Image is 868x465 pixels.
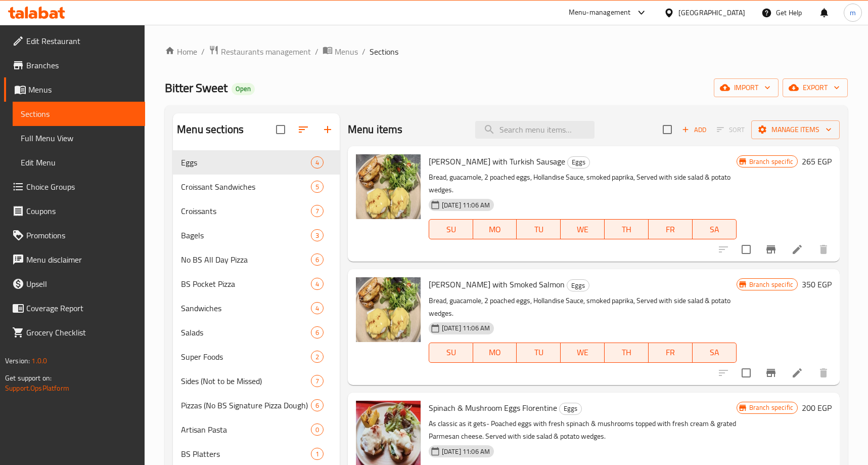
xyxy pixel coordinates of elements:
span: WE [565,222,601,237]
div: Sides (Not to be Missed)7 [173,369,340,393]
span: 7 [311,206,323,216]
span: [DATE] 11:06 AM [438,200,494,210]
span: BS Platters [181,448,311,460]
a: Support.OpsPlatform [5,382,69,395]
a: Home [165,46,197,58]
span: Coverage Report [26,302,137,314]
button: MO [473,219,517,239]
span: Upsell [26,278,137,290]
span: export [791,81,840,94]
div: Open [232,83,255,95]
a: Menus [4,77,145,102]
span: Croissant Sandwiches [181,181,311,193]
div: Artisan Pasta0 [173,417,340,442]
span: [DATE] 11:06 AM [438,447,494,456]
a: Choice Groups [4,175,145,199]
span: Promotions [26,229,137,241]
span: Pizzas (No BS Signature Pizza Dough) [181,399,311,411]
a: Edit menu item [791,243,803,256]
span: SU [433,222,469,237]
span: [PERSON_NAME] with Turkish Sausage [429,154,565,169]
span: Restaurants management [221,46,311,58]
span: Edit Restaurant [26,35,137,47]
span: Bitter Sweet [165,76,227,99]
button: TU [517,219,561,239]
span: SA [697,222,733,237]
span: Add item [678,122,710,138]
div: items [311,399,324,411]
div: items [311,424,324,436]
span: Sections [21,108,137,120]
span: Branches [26,59,137,71]
div: items [311,205,324,217]
button: Add [678,122,710,138]
div: Bagels3 [173,223,340,247]
div: Menu-management [569,7,631,19]
h6: 350 EGP [802,277,832,291]
div: Croissants [181,205,311,217]
span: SU [433,345,469,360]
div: items [311,375,324,387]
span: Eggs [567,280,589,291]
a: Branches [4,53,145,77]
div: Salads [181,326,311,339]
span: 7 [311,376,323,386]
h6: 200 EGP [802,401,832,415]
a: Menus [323,45,358,58]
span: [DATE] 11:06 AM [438,323,494,333]
span: [PERSON_NAME] with Smoked Salmon [429,277,565,292]
button: WE [561,219,605,239]
span: FR [653,345,689,360]
a: Edit menu item [791,367,803,379]
span: Edit Menu [21,156,137,168]
button: Add section [315,117,340,142]
div: No BS All Day Pizza6 [173,247,340,272]
span: Eggs [560,403,581,414]
span: 3 [311,231,323,240]
div: Eggs [559,403,582,415]
a: Restaurants management [209,45,311,58]
li: / [362,46,366,58]
button: TH [605,343,649,363]
span: Select to update [736,362,757,384]
span: import [722,81,770,94]
span: 4 [311,279,323,289]
button: FR [649,219,693,239]
span: 4 [311,158,323,167]
span: Select section [657,119,678,140]
span: Grocery Checklist [26,326,137,339]
span: Menu disclaimer [26,253,137,266]
button: Manage items [751,120,840,139]
span: FR [653,222,689,237]
div: items [311,229,324,241]
a: Menu disclaimer [4,247,145,272]
a: Sections [13,102,145,126]
button: TH [605,219,649,239]
span: TH [609,345,645,360]
a: Edit Restaurant [4,29,145,53]
div: Pizzas (No BS Signature Pizza Dough)6 [173,393,340,417]
div: BS Pocket Pizza4 [173,272,340,296]
span: Branch specific [745,403,797,412]
div: Sandwiches [181,302,311,314]
span: 1.0.0 [31,354,47,367]
span: 1 [311,449,323,459]
button: SU [429,343,473,363]
span: Super Foods [181,351,311,363]
span: 6 [311,255,323,265]
div: Salads6 [173,320,340,345]
span: Select to update [736,239,757,260]
div: Eggs [567,279,589,291]
span: Coupons [26,205,137,217]
a: Coupons [4,199,145,223]
span: Version: [5,354,30,367]
span: WE [565,345,601,360]
span: No BS All Day Pizza [181,253,311,266]
span: Get support on: [5,371,52,385]
a: Full Menu View [13,126,145,150]
span: Menus [335,46,358,58]
span: Eggs [181,156,311,168]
